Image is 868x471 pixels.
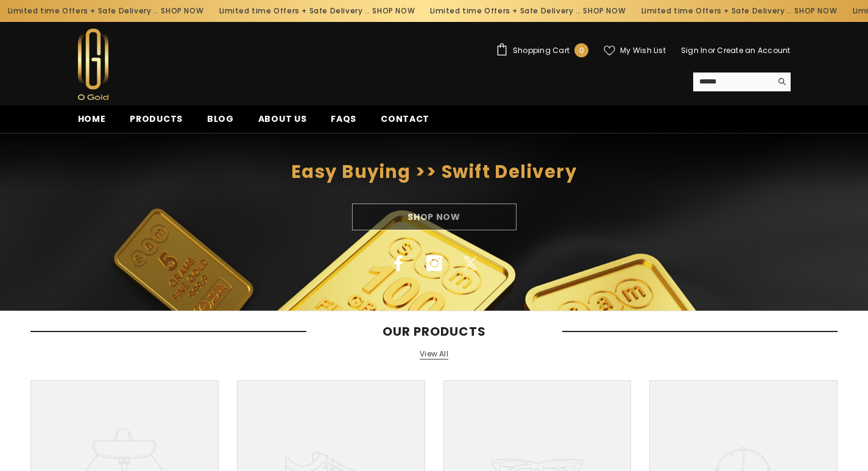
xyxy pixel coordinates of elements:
a: Create an Account [717,45,790,55]
div: Limited time Offers + Safe Delivery .. [633,1,845,21]
a: Contact [369,112,442,133]
span: FAQs [331,113,356,125]
a: SHOP NOW [584,4,626,18]
summary: Search [693,73,791,91]
a: Home [66,112,118,133]
span: Contact [381,113,429,125]
span: Products [130,113,183,125]
div: Limited time Offers + Safe Delivery .. [422,1,633,21]
a: Products [118,112,195,133]
a: Blog [195,112,246,133]
span: Home [78,113,106,125]
div: Limited time Offers + Safe Delivery .. [211,1,423,21]
span: or [708,45,715,55]
span: Shopping Cart [513,47,570,54]
span: 0 [579,44,584,57]
a: My Wish List [604,45,666,56]
a: Sign In [681,45,708,55]
span: About us [258,113,307,125]
a: Shopping Cart [496,43,588,57]
a: SHOP NOW [161,4,203,18]
a: View All [420,349,448,359]
span: Our Products [306,324,562,339]
a: FAQs [319,112,369,133]
a: About us [246,112,319,133]
button: Search [772,73,791,91]
span: My Wish List [620,47,666,54]
img: Ogold Shop [78,29,108,100]
span: Blog [207,113,234,125]
a: SHOP NOW [794,4,837,18]
a: SHOP NOW [372,4,415,18]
